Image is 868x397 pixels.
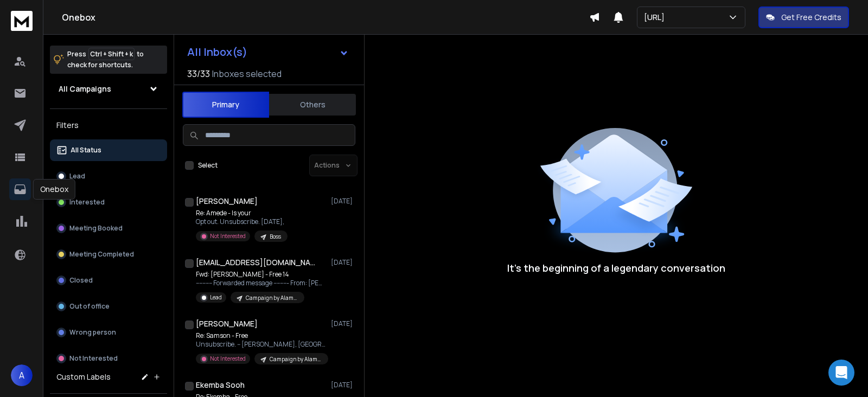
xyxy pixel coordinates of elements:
[56,372,111,382] h3: Custom Labels
[196,196,258,207] h1: [PERSON_NAME]
[71,146,101,155] p: All Status
[270,233,281,241] p: Boss
[246,294,298,302] p: Campaign by Alamin Research
[182,92,269,118] button: Primary
[758,7,849,28] button: Get Free Credits
[50,191,167,213] button: Interested
[67,49,144,71] p: Press to check for shortcuts.
[50,78,167,100] button: All Campaigns
[331,319,355,328] p: [DATE]
[331,197,355,206] p: [DATE]
[11,364,33,386] button: A
[50,217,167,239] button: Meeting Booked
[507,260,725,276] p: It’s the beginning of a legendary conversation
[69,224,123,233] p: Meeting Booked
[69,328,116,337] p: Wrong person
[50,244,167,265] button: Meeting Completed
[196,270,326,279] p: Fwd: [PERSON_NAME] - Free 14
[187,67,210,80] span: 33 / 33
[196,340,326,349] p: Unsubscribe. -- [PERSON_NAME], [GEOGRAPHIC_DATA],
[210,232,246,240] p: Not Interested
[212,67,282,80] h3: Inboxes selected
[50,296,167,317] button: Out of office
[178,41,358,63] button: All Inbox(s)
[50,322,167,343] button: Wrong person
[69,302,110,311] p: Out of office
[196,217,288,226] p: Opt out. Unsubscribe. [DATE],
[11,11,33,31] img: logo
[196,380,245,390] h1: Ekemba Sooh
[210,355,246,363] p: Not Interested
[50,118,167,133] h3: Filters
[828,360,854,386] div: Open Intercom Messenger
[270,355,322,363] p: Campaign by Alamin Research
[50,270,167,291] button: Closed
[644,12,669,23] p: [URL]
[33,179,75,200] div: Onebox
[196,209,288,217] p: Re: Amede - Is your
[50,165,167,187] button: Lead
[69,276,93,285] p: Closed
[196,257,315,268] h1: [EMAIL_ADDRESS][DOMAIN_NAME]
[210,293,222,302] p: Lead
[50,348,167,369] button: Not Interested
[88,48,135,60] span: Ctrl + Shift + k
[331,381,355,389] p: [DATE]
[781,12,841,23] p: Get Free Credits
[196,279,326,287] p: ---------- Forwarded message --------- From: [PERSON_NAME]
[331,258,355,267] p: [DATE]
[196,331,326,340] p: Re: Samson - Free
[69,172,85,181] p: Lead
[69,354,118,363] p: Not Interested
[269,93,356,117] button: Others
[59,84,111,94] h1: All Campaigns
[69,198,105,207] p: Interested
[196,318,258,329] h1: [PERSON_NAME]
[69,250,134,259] p: Meeting Completed
[50,139,167,161] button: All Status
[198,161,218,170] label: Select
[62,11,589,24] h1: Onebox
[187,47,247,57] h1: All Inbox(s)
